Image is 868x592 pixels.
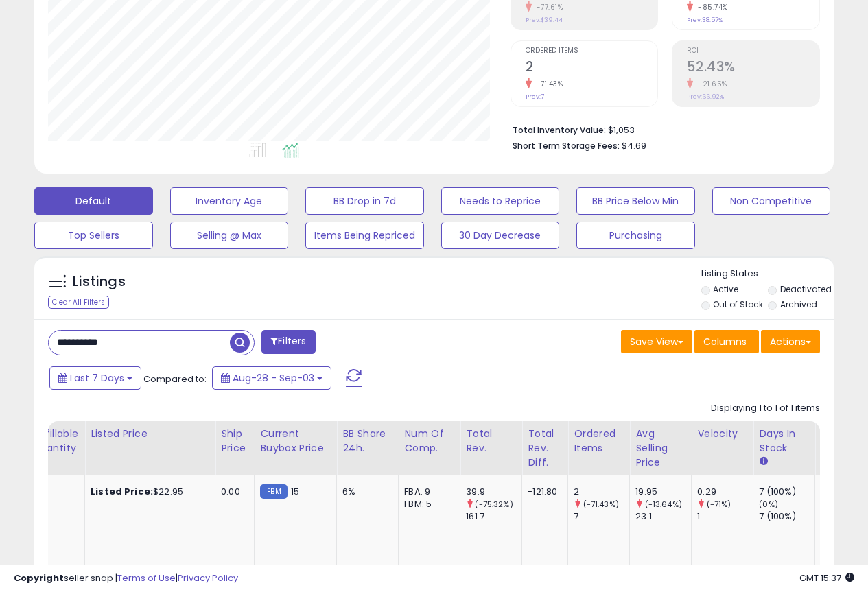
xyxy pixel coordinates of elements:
[576,222,695,249] button: Purchasing
[635,486,691,498] div: 19.95
[73,272,126,292] h5: Listings
[513,121,810,137] li: $1,053
[532,79,563,89] small: -71.43%
[759,427,809,455] div: Days In Stock
[513,140,620,152] b: Short Term Storage Fees:
[759,510,814,523] div: 7 (100%)
[621,330,692,353] button: Save View
[305,187,424,215] button: BB Drop in 7d
[645,499,682,510] small: (-13.64%)
[687,59,819,78] h2: 52.43%
[583,499,619,510] small: (-71.43%)
[441,187,560,215] button: Needs to Reprice
[32,486,74,498] div: 125
[305,222,424,249] button: Items Being Repriced
[34,187,153,215] button: Default
[711,402,820,415] div: Displaying 1 to 1 of 1 items
[574,427,624,455] div: Ordered Items
[799,571,854,584] span: 2025-09-11 15:37 GMT
[404,486,449,498] div: FBA: 9
[697,510,753,523] div: 1
[701,268,834,281] p: Listing States:
[759,499,778,510] small: (0%)
[91,486,204,498] div: $22.95
[697,486,753,498] div: 0.29
[14,572,238,585] div: seller snap | |
[221,427,248,455] div: Ship Price
[526,59,658,78] h2: 2
[466,427,516,455] div: Total Rev.
[342,427,392,455] div: BB Share 24h.
[143,372,207,386] span: Compared to:
[759,486,814,498] div: 7 (100%)
[466,510,521,523] div: 161.7
[526,47,658,55] span: Ordered Items
[780,283,832,295] label: Deactivated
[221,486,244,498] div: 0.00
[117,571,176,584] a: Terms of Use
[513,124,606,136] b: Total Inventory Value:
[170,222,289,249] button: Selling @ Max
[260,427,331,455] div: Current Buybox Price
[260,484,287,499] small: FBM
[48,296,109,309] div: Clear All Filters
[404,427,454,455] div: Num of Comp.
[528,427,562,470] div: Total Rev. Diff.
[703,335,747,348] span: Columns
[713,283,738,295] label: Active
[404,498,449,510] div: FBM: 5
[170,187,289,215] button: Inventory Age
[49,366,141,390] button: Last 7 Days
[712,187,831,215] button: Non Competitive
[70,371,124,385] span: Last 7 Days
[91,485,153,498] b: Listed Price:
[14,571,64,584] strong: Copyright
[687,16,723,24] small: Prev: 38.57%
[694,330,759,353] button: Columns
[212,366,331,390] button: Aug-28 - Sep-03
[576,187,695,215] button: BB Price Below Min
[574,510,629,523] div: 7
[693,79,727,89] small: -21.65%
[780,298,817,310] label: Archived
[687,93,724,101] small: Prev: 66.92%
[693,2,728,12] small: -85.74%
[574,486,629,498] div: 2
[635,427,685,470] div: Avg Selling Price
[532,2,563,12] small: -77.61%
[761,330,820,353] button: Actions
[687,47,819,55] span: ROI
[291,485,299,498] span: 15
[32,427,79,455] div: Fulfillable Quantity
[526,93,544,101] small: Prev: 7
[526,16,563,24] small: Prev: $39.44
[528,486,557,498] div: -121.80
[233,371,314,385] span: Aug-28 - Sep-03
[475,499,513,510] small: (-75.32%)
[178,571,238,584] a: Privacy Policy
[34,222,153,249] button: Top Sellers
[441,222,560,249] button: 30 Day Decrease
[466,486,521,498] div: 39.9
[707,499,731,510] small: (-71%)
[635,510,691,523] div: 23.1
[261,330,315,354] button: Filters
[697,427,747,441] div: Velocity
[713,298,763,310] label: Out of Stock
[622,139,646,152] span: $4.69
[759,455,767,468] small: Days In Stock.
[342,486,388,498] div: 6%
[91,427,209,441] div: Listed Price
